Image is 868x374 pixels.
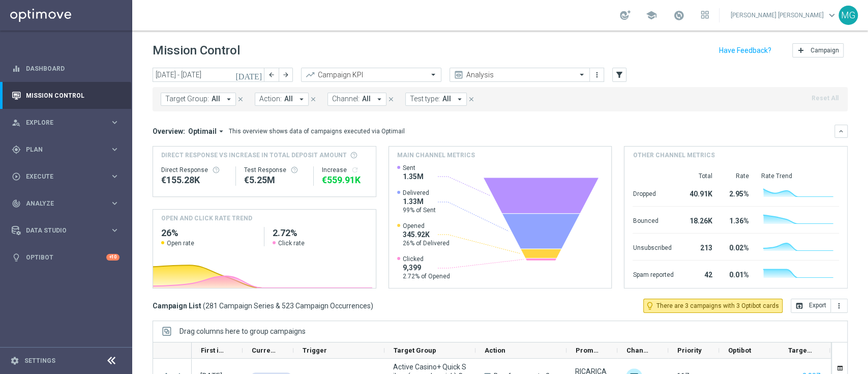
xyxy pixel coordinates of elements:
div: Analyze [12,199,110,208]
span: Target Group: [165,95,209,103]
button: add Campaign [792,43,844,57]
button: close [467,94,476,105]
div: This overview shows data of campaigns executed via Optimail [229,127,405,136]
button: more_vert [592,69,602,81]
div: Explore [12,118,110,127]
h2: 26% [161,227,256,239]
div: gps_fixed Plan keyboard_arrow_right [11,146,120,154]
span: 1.35M [403,172,424,181]
button: equalizer Dashboard [11,65,120,73]
span: Optimail [188,127,217,136]
i: close [237,96,244,103]
span: Delivered [403,189,436,197]
i: arrow_back [268,71,275,78]
button: Mission Control [11,92,120,100]
a: Optibot [26,244,106,271]
i: refresh [351,166,359,174]
span: Opened [403,222,450,230]
div: 0.01% [724,266,749,282]
i: play_circle_outline [12,172,21,181]
span: school [646,10,657,21]
button: more_vert [831,299,848,313]
div: 42 [685,266,712,282]
span: 9,399 [403,263,450,272]
i: close [310,96,317,103]
div: 40.91K [685,185,712,201]
div: 213 [685,239,712,255]
span: Trigger [303,347,327,354]
button: filter_alt [612,68,626,82]
i: close [468,96,475,103]
span: Action: [259,95,282,103]
h1: Mission Control [153,43,240,58]
i: lightbulb [12,253,21,262]
div: €155,277 [161,174,227,186]
i: close [387,96,395,103]
button: person_search Explore keyboard_arrow_right [11,119,120,127]
div: Test Response [244,166,306,174]
multiple-options-button: Export to CSV [791,301,848,309]
div: Total [685,172,712,180]
a: [PERSON_NAME] [PERSON_NAME]keyboard_arrow_down [730,8,839,23]
button: close [309,94,318,105]
button: lightbulb Optibot +10 [11,253,120,262]
i: trending_up [305,70,315,80]
h2: 2.72% [273,227,367,239]
span: Promotions [576,347,600,354]
div: Rate Trend [761,172,839,180]
span: All [212,95,220,103]
a: Dashboard [26,55,119,82]
i: person_search [12,118,21,127]
div: Dropped [633,185,673,201]
span: 1.33M [403,197,436,206]
div: Unsubscribed [633,239,673,255]
ng-select: Campaign KPI [301,68,441,82]
i: arrow_drop_down [455,95,464,104]
span: Open rate [167,239,194,247]
input: Have Feedback? [719,47,771,54]
span: First in Range [201,347,225,354]
span: Priority [677,347,702,354]
span: Target Group [394,347,436,354]
div: Row Groups [179,327,306,335]
ng-select: Analysis [450,68,590,82]
i: filter_alt [615,70,624,79]
i: arrow_drop_down [217,127,226,136]
div: Data Studio keyboard_arrow_right [11,226,120,235]
button: keyboard_arrow_down [834,125,848,138]
i: equalizer [12,64,21,73]
div: Mission Control [12,82,119,109]
button: Action: All arrow_drop_down [255,93,309,106]
span: Campaign [811,47,839,54]
span: keyboard_arrow_down [826,10,837,21]
span: Channel [626,347,651,354]
h4: Main channel metrics [397,151,475,160]
div: 0.02% [724,239,749,255]
span: There are 3 campaigns with 3 Optibot cards [656,301,779,310]
i: keyboard_arrow_right [110,171,119,181]
div: Data Studio [12,226,110,235]
span: 99% of Sent [403,206,436,214]
i: open_in_browser [795,302,803,310]
h3: Overview: [153,127,185,136]
button: Optimail arrow_drop_down [185,127,229,136]
button: arrow_forward [279,68,293,82]
button: Target Group: All arrow_drop_down [161,93,236,106]
span: Clicked [403,255,450,263]
span: Plan [26,147,110,153]
button: Channel: All arrow_drop_down [327,93,386,106]
div: +10 [106,254,119,261]
span: Analyze [26,200,110,207]
div: Spam reported [633,266,673,282]
span: Data Studio [26,227,110,234]
span: Test type: [410,95,440,103]
h4: OPEN AND CLICK RATE TREND [161,214,252,223]
i: more_vert [835,302,843,310]
span: ) [371,301,373,310]
div: MG [839,6,858,25]
span: 26% of Delivered [403,239,450,247]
